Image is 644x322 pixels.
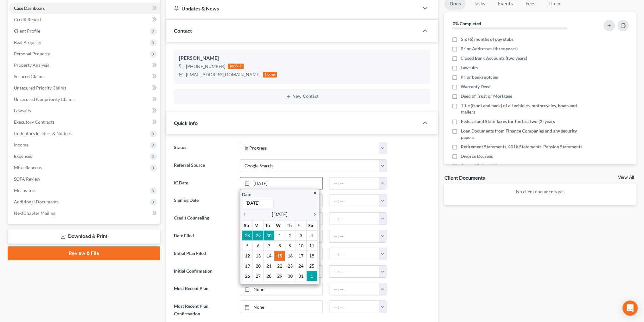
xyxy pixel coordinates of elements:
i: chevron_left [242,212,250,217]
td: 19 [242,261,253,271]
label: Referral Source [171,159,236,172]
td: 12 [242,251,253,261]
td: 6 [253,241,264,251]
a: Secured Claims [9,71,160,82]
i: chevron_right [309,212,317,217]
span: Quick Info [174,120,198,126]
td: 21 [264,261,274,271]
input: 1/1/2013 [242,198,274,208]
td: 13 [253,251,264,261]
input: -- : -- [329,213,379,225]
th: Sa [306,220,317,231]
td: 24 [296,261,306,271]
span: Deed of Trust or Mortgage [461,93,512,99]
a: Review & File [8,246,160,260]
td: 27 [253,271,264,281]
span: [DATE] [272,210,288,218]
a: close [313,189,317,196]
span: Prior Addresses (three years) [461,46,518,52]
span: Personal Property [14,51,50,56]
span: Copy of Driver's License [461,163,508,169]
span: Contact [174,28,192,34]
a: None [240,283,322,295]
strong: 0% Completed [452,21,481,26]
div: Client Documents [444,174,485,181]
td: 15 [274,251,285,261]
label: Date Filed [171,230,236,243]
a: SOFA Review [9,173,160,185]
a: Unsecured Nonpriority Claims [9,94,160,105]
label: Most Recent Plan [171,283,236,295]
span: Loan Documents from Finance Companies and any security papers [461,128,583,140]
td: 7 [264,241,274,251]
input: -- : -- [329,177,379,189]
td: 4 [306,231,317,241]
span: Prior bankruptcies [461,74,498,80]
p: No client documents yet. [449,189,631,195]
a: chevron_left [242,210,250,218]
label: Date [242,191,251,198]
label: Initial Confirmation [171,265,236,278]
span: Real Property [14,40,41,45]
a: View All [618,175,634,180]
span: NextChapter Mailing [14,210,55,216]
span: Means Test [14,188,36,193]
a: None [240,301,322,313]
td: 29 [274,271,285,281]
span: Executory Contracts [14,119,54,125]
td: 26 [242,271,253,281]
td: 17 [296,251,306,261]
span: Codebtors Insiders & Notices [14,131,72,136]
button: New Contact [179,94,425,99]
td: 14 [264,251,274,261]
span: SOFA Review [14,176,40,182]
span: Property Analysis [14,62,49,68]
th: W [274,220,285,231]
td: 22 [274,261,285,271]
div: [EMAIL_ADDRESS][DOMAIN_NAME] [186,71,260,78]
div: mobile [228,64,244,69]
td: 2 [285,231,296,241]
span: Federal and State Taxes for the last two (2) years [461,118,555,125]
div: [PHONE_NUMBER] [186,63,225,70]
a: Credit Report [9,14,160,25]
td: 18 [306,251,317,261]
td: 10 [296,241,306,251]
label: Status [171,142,236,154]
span: Lawsuits [461,65,478,71]
th: F [296,220,306,231]
span: Unsecured Nonpriority Claims [14,96,74,102]
td: 3 [296,231,306,241]
td: 31 [296,271,306,281]
td: 16 [285,251,296,261]
label: Credit Counseling [171,212,236,225]
label: IC Date [171,177,236,190]
td: 29 [253,231,264,241]
td: 25 [306,261,317,271]
span: Miscellaneous [14,165,42,170]
div: Open Intercom Messenger [622,300,638,316]
span: Closed Bank Accounts (two years) [461,55,527,61]
th: Tu [264,220,274,231]
a: Case Dashboard [9,3,160,14]
a: Lawsuits [9,105,160,116]
input: -- : -- [329,266,379,278]
span: Retirement Statements, 401k Statements, Pension Statements [461,144,582,150]
label: Most Recent Plan Confirmation [171,300,236,319]
span: Divorce Decrees [461,153,493,159]
span: Case Dashboard [14,5,46,11]
td: 5 [242,241,253,251]
td: 1 [274,231,285,241]
a: chevron_right [309,210,317,218]
td: 20 [253,261,264,271]
th: Su [242,220,253,231]
span: Six (6) months of pay stubs [461,36,513,42]
input: -- : -- [329,230,379,242]
a: Executory Contracts [9,116,160,128]
th: Th [285,220,296,231]
td: 11 [306,241,317,251]
span: Client Profile [14,28,40,34]
td: 30 [264,231,274,241]
span: Lawsuits [14,108,31,113]
div: [PERSON_NAME] [179,54,425,62]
